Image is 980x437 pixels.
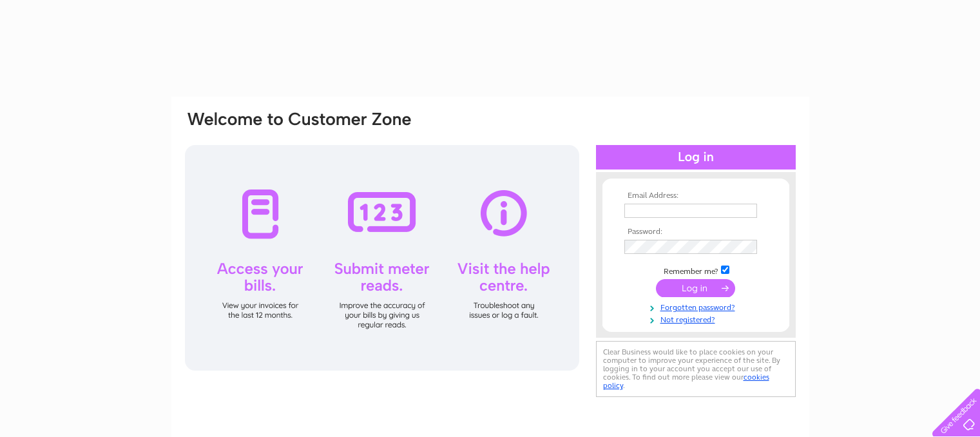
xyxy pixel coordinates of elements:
[656,279,735,297] input: Submit
[621,264,771,277] td: Remember me?
[603,373,769,390] a: cookies policy
[596,341,796,397] div: Clear Business would like to place cookies on your computer to improve your experience of the sit...
[624,300,771,313] a: Forgotten password?
[624,313,771,325] a: Not registered?
[621,228,771,237] th: Password:
[621,191,771,200] th: Email Address:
